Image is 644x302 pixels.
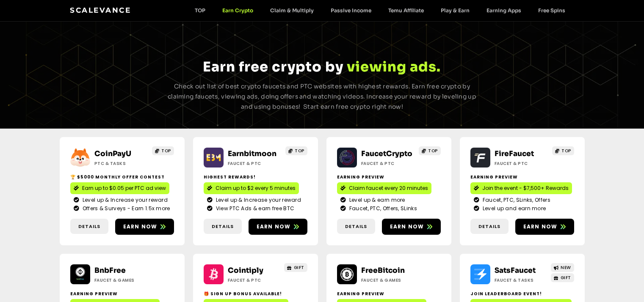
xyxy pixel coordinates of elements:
a: TOP [285,146,307,155]
h2: Earning Preview [337,291,441,297]
h2: Earning Preview [470,174,574,180]
span: Earn up to $0.05 per PTC ad view [82,184,166,192]
span: Earn now [523,223,558,231]
span: NEW [561,264,571,271]
span: Details [478,223,500,230]
h2: Earning Preview [337,174,441,180]
span: Earn free crypto by [203,58,343,75]
h2: Faucet & PTC [228,160,281,167]
span: Offers & Surveys - Earn 1.5x more [80,205,170,212]
a: FreeBitcoin [361,266,405,275]
span: TOP [561,148,571,154]
a: GIFT [551,273,574,282]
a: Join the event - $7,500+ Rewards [470,182,572,194]
a: Earn now [382,219,441,235]
span: Claim up to $2 every 5 minutes [216,184,296,192]
a: TOP [419,146,441,155]
a: Passive Income [322,7,380,14]
span: Details [212,223,234,230]
a: TOP [186,7,214,14]
span: Join the event - $7,500+ Rewards [482,184,569,192]
nav: Menu [186,7,574,14]
span: TOP [428,148,438,154]
a: Earn up to $0.05 per PTC ad view [70,182,169,194]
h2: Earning Preview [70,291,174,297]
span: GIFT [561,275,571,281]
span: Earn now [390,223,424,231]
h2: 🏆 $5000 Monthly Offer contest [70,174,174,180]
a: Play & Earn [432,7,478,14]
span: Details [78,223,100,230]
h2: Faucet & PTC [228,277,281,283]
span: GIFT [294,264,304,271]
a: TOP [552,146,574,155]
h2: Faucet & PTC [495,160,547,167]
h2: Faucet & Games [94,277,147,283]
a: Earnbitmoon [228,149,276,158]
a: Earn Crypto [214,7,262,14]
a: Earn now [115,219,174,235]
a: SatsFaucet [495,266,536,275]
h2: 🎁 Sign up bonus available! [204,291,307,297]
span: TOP [295,148,304,154]
a: CoinPayU [94,149,131,158]
span: Earn now [123,223,158,231]
span: Level up & earn more [347,196,405,204]
span: Level up & Increase your reward [80,196,168,204]
span: Details [345,223,367,230]
a: Details [204,219,242,234]
span: Earn now [257,223,291,231]
h2: Faucet & Games [361,277,414,283]
a: Details [70,219,108,234]
a: Free Spins [530,7,574,14]
span: Level up & Increase your reward [214,196,301,204]
a: Details [470,219,509,234]
h2: Highest Rewards! [204,174,307,180]
a: FaucetCrypto [361,149,412,158]
span: TOP [161,148,171,154]
a: NEW [551,263,574,272]
a: Earning Apps [478,7,530,14]
a: Scalevance [70,6,131,14]
a: Details [337,219,375,234]
a: Earn now [515,219,574,235]
span: Faucet, PTC, SLinks, Offers [481,196,550,204]
span: Faucet, PTC, Offers, SLinks [347,205,417,212]
a: TOP [152,146,174,155]
h2: Faucet & PTC [361,160,414,167]
span: Claim faucet every 20 minutes [349,184,428,192]
span: View PTC Ads & earn free BTC [214,205,294,212]
a: BnbFree [94,266,126,275]
a: Temu Affiliate [380,7,432,14]
a: FireFaucet [495,149,534,158]
h2: Faucet & Tasks [495,277,547,283]
h2: ptc & Tasks [94,160,147,167]
p: Check out list of best crypto faucets and PTC websites with highest rewards. Earn free crypto by ... [165,82,480,112]
a: Claim faucet every 20 minutes [337,182,431,194]
a: GIFT [284,263,307,272]
span: Level up and earn more [481,205,546,212]
a: Earn now [249,219,307,235]
a: Claim & Multiply [262,7,322,14]
h2: Join Leaderboard event! [470,291,574,297]
a: Claim up to $2 every 5 minutes [204,182,299,194]
a: Cointiply [228,266,263,275]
